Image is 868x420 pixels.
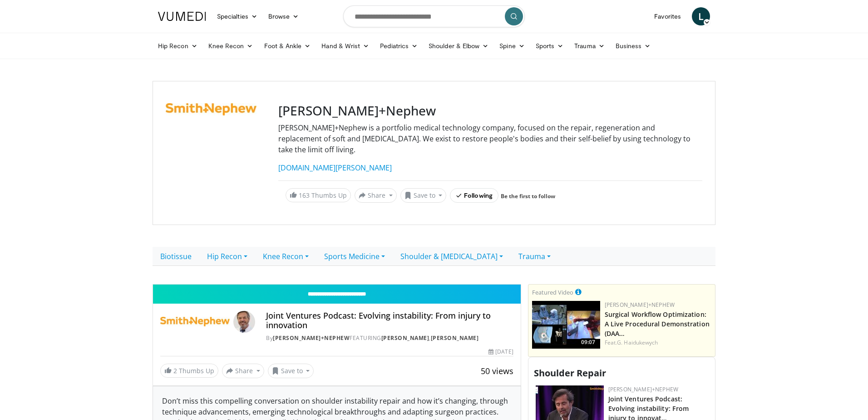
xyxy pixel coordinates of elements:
a: [PERSON_NAME]+Nephew [608,385,678,393]
a: Shoulder & [MEDICAL_DATA] [393,247,511,266]
div: Feat. [605,339,711,347]
button: Following [450,188,498,203]
a: Surgical Workflow Optimization: A Live Procedural Demonstration (DAA… [605,310,710,338]
span: 50 views [481,365,513,376]
h3: [PERSON_NAME]+Nephew [278,103,702,119]
button: Save to [268,364,314,378]
a: Specialties [212,7,263,25]
a: Hip Recon [153,37,203,55]
a: Sports Medicine [316,247,393,266]
a: Knee Recon [203,37,259,55]
a: Be the first to follow [501,192,555,200]
a: G. Haidukewych [617,339,658,346]
a: Hip Recon [199,247,255,266]
a: Pediatrics [375,37,423,55]
a: [PERSON_NAME] [431,334,479,342]
img: Avatar [233,311,255,333]
a: Trauma [511,247,558,266]
a: [DOMAIN_NAME][PERSON_NAME] [278,163,392,173]
span: 09:07 [578,338,598,346]
a: [PERSON_NAME]+Nephew [273,334,350,342]
img: VuMedi Logo [158,12,206,21]
h4: Joint Ventures Podcast: Evolving instability: From injury to innovation [266,311,513,330]
a: Knee Recon [255,247,316,266]
a: Favorites [649,7,686,25]
button: Save to [400,188,447,203]
a: Trauma [569,37,610,55]
button: Share [222,364,264,378]
a: 2 Thumbs Up [160,364,218,378]
a: Biotissue [153,247,199,266]
a: Business [610,37,656,55]
button: Share [355,188,397,203]
a: Spine [494,37,530,55]
div: [DATE] [488,348,513,356]
img: bcfc90b5-8c69-4b20-afee-af4c0acaf118.150x105_q85_crop-smart_upscale.jpg [532,301,600,349]
img: Smith+Nephew [160,311,230,333]
a: [PERSON_NAME]+Nephew [605,301,675,309]
span: 163 [299,191,310,200]
a: Foot & Ankle [259,37,316,55]
span: Shoulder Repair [534,367,606,379]
a: Shoulder & Elbow [423,37,494,55]
a: 163 Thumbs Up [286,188,351,202]
div: By FEATURING , [266,334,513,342]
p: [PERSON_NAME]+Nephew is a portfolio medical technology company, focused on the repair, regenerati... [278,122,702,155]
a: Sports [530,37,569,55]
a: L [692,7,710,25]
a: Browse [263,7,305,25]
a: Hand & Wrist [316,37,375,55]
span: 2 [173,366,177,375]
input: Search topics, interventions [343,5,525,27]
a: [PERSON_NAME] [381,334,429,342]
small: Featured Video [532,288,573,296]
a: 09:07 [532,301,600,349]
